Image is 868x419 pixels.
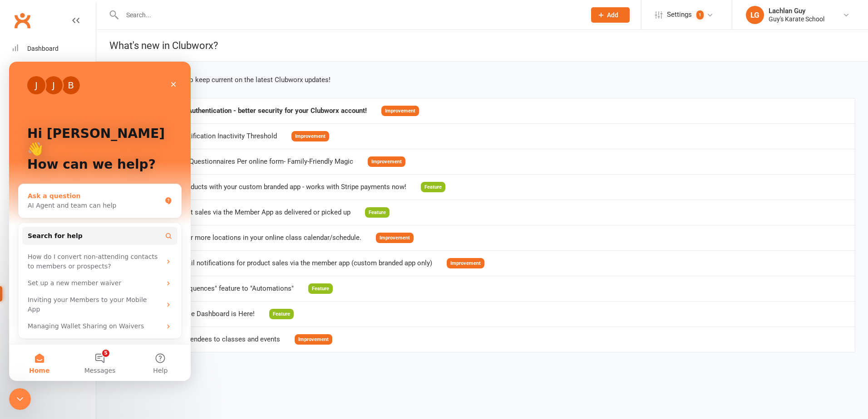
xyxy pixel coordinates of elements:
[118,309,294,317] a: [DATE]Customisable Dashboard is Here!Feature
[121,283,182,319] button: Help
[11,9,34,32] a: Clubworx
[96,30,218,61] h1: What's new in Clubworx?
[368,156,405,167] span: Improvement
[591,7,630,23] button: Add
[118,157,405,165] a: [DATE]📄 Multiple Questionnaires Per online form- Family-Friendly MagicImprovement
[13,187,168,213] div: How do I convert non-attending contacts to members or prospects?
[18,95,163,111] p: How can we help?
[13,165,168,183] button: Search for help
[118,182,445,190] a: [DATE]Sell your products with your custom branded app - works with Stripe payments now!Feature
[19,217,152,226] div: Set up a new member waiver
[12,39,96,59] a: Dashboard
[153,259,432,267] div: Receive email notifications for product sales via the member app (custom branded app only)
[109,74,855,85] div: Check this page regularly to keep current on the latest Clubworx updates!
[60,283,121,319] button: Messages
[18,64,163,95] p: Hi [PERSON_NAME] 👋
[667,5,692,25] span: Settings
[696,10,704,19] span: 1
[75,306,107,312] span: Messages
[118,233,414,241] a: [DATE]📍Group 2 or more locations in your online class calendar/schedule.Improvement
[19,170,74,179] span: Search for help
[9,388,31,410] iframe: Intercom live chat
[118,132,329,140] a: [DATE]📲 Push Notification Inactivity ThresholdImprovement
[19,260,152,269] div: Managing Wallet Sharing on Waivers
[13,230,168,256] div: Inviting your Members to your Mobile App
[27,45,59,52] div: Dashboard
[153,158,353,166] div: 📄 Multiple Questionnaires Per online form- Family-Friendly Magic
[153,310,255,318] div: Customisable Dashboard is Here!
[153,183,406,191] div: Sell your products with your custom branded app - works with Stripe payments now!
[156,15,173,31] div: Close
[13,213,168,230] div: Set up a new member waiver
[769,15,824,23] div: Guy's Karate School
[118,106,419,114] a: [DATE]Multifactor Authentication - better security for your Clubworx account!Improvement
[153,209,350,216] div: Mark product sales via the Member App as delivered or picked up
[19,234,152,253] div: Inviting your Members to your Mobile App
[153,336,280,343] div: Bulk Add Attendees to classes and events
[381,106,419,116] span: Improvement
[365,207,390,218] span: Feature
[153,132,277,140] div: 📲 Push Notification Inactivity Threshold
[144,306,158,312] span: Help
[20,306,40,312] span: Home
[9,62,191,381] iframe: Intercom live chat
[308,283,333,294] span: Feature
[9,122,173,156] div: Ask a questionAI Agent and team can help
[118,335,332,343] a: [DATE]Bulk Add Attendees to classes and eventsImprovement
[291,131,329,141] span: Improvement
[447,258,484,268] span: Improvement
[119,9,579,21] input: Search...
[118,258,484,267] a: [DATE]Receive email notifications for product sales via the member app (custom branded app only)I...
[269,309,294,319] span: Feature
[19,130,152,139] div: Ask a question
[118,284,333,292] a: [DATE]Rename "Sequences" feature to "Automations"Feature
[118,208,390,216] a: [DATE]Mark product sales via the Member App as delivered or picked upFeature
[12,59,96,79] a: People
[153,285,294,292] div: Rename "Sequences" feature to "Automations"
[376,233,414,243] span: Improvement
[746,6,764,24] div: LG
[295,334,332,345] span: Improvement
[152,107,367,115] div: Multifactor Authentication - better security for your Clubworx account!
[13,256,168,273] div: Managing Wallet Sharing on Waivers
[769,7,824,15] div: Lachlan Guy
[19,190,152,209] div: How do I convert non-attending contacts to members or prospects?
[607,11,618,19] span: Add
[19,139,152,149] div: AI Agent and team can help
[153,234,361,242] div: 📍Group 2 or more locations in your online class calendar/schedule.
[421,182,445,192] span: Feature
